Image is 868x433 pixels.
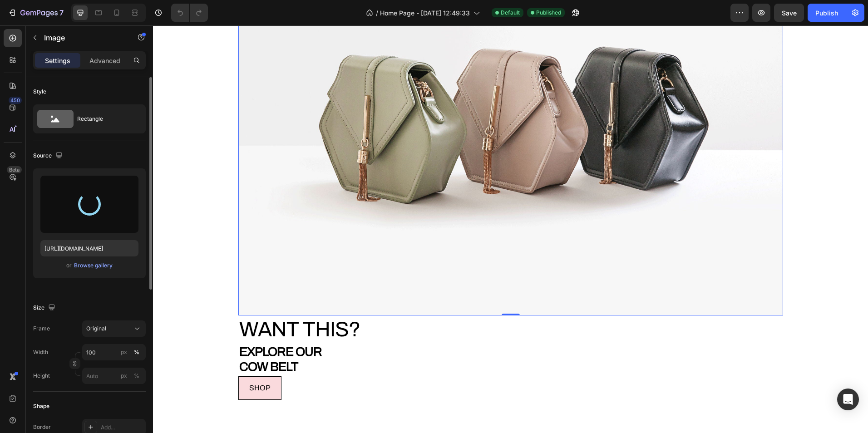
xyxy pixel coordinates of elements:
[33,423,51,431] div: Border
[77,108,133,129] div: Rectangle
[808,4,846,22] button: Publish
[153,25,868,433] iframe: Design area
[134,372,139,380] div: %
[33,348,48,356] label: Width
[59,7,64,18] p: 7
[782,9,797,17] span: Save
[118,347,129,358] button: %
[33,402,49,410] div: Shape
[171,4,208,22] div: Undo/Redo
[82,368,146,384] input: px%
[66,260,72,271] span: or
[121,372,127,380] div: px
[118,370,129,381] button: %
[9,97,22,104] div: 450
[74,261,113,270] div: Browse gallery
[85,290,630,319] h2: WANT THIS?
[33,302,57,314] div: Size
[96,356,118,369] p: SHOP
[82,320,146,337] button: Original
[121,348,127,356] div: px
[86,335,145,348] span: COW BELT
[40,240,138,256] input: https://example.com/image.jpg
[89,56,120,65] p: Advanced
[101,423,143,432] div: Add...
[86,320,169,333] span: EXPLORE OUR
[837,389,859,410] div: Open Intercom Messenger
[45,56,70,65] p: Settings
[501,9,520,17] span: Default
[131,370,142,381] button: px
[44,32,121,43] p: Image
[131,347,142,358] button: px
[33,325,50,333] label: Frame
[33,372,50,380] label: Height
[33,150,64,162] div: Source
[134,348,139,356] div: %
[74,261,113,270] button: Browse gallery
[536,9,561,17] span: Published
[774,4,804,22] button: Save
[82,344,146,360] input: px%
[380,8,470,18] span: Home Page - [DATE] 12:49:33
[376,8,378,18] span: /
[4,4,68,22] button: 7
[815,8,838,18] div: Publish
[85,351,128,375] a: SHOP
[7,166,22,173] div: Beta
[86,325,106,333] span: Original
[33,88,46,96] div: Style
